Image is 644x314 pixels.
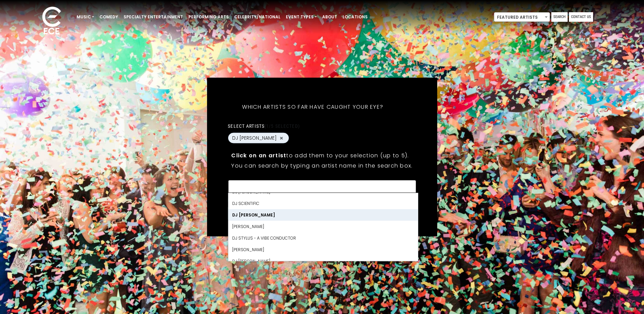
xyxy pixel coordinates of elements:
[186,11,232,23] a: Performing Arts
[228,209,418,221] li: DJ [PERSON_NAME]
[494,12,550,22] span: Featured Artists
[264,123,300,129] span: (1/5 selected)
[283,11,319,23] a: Event Types
[228,123,299,129] label: Select artists
[97,11,121,23] a: Comedy
[228,198,418,209] li: DJ Scientific
[232,11,283,23] a: Celebrity/National
[231,151,412,160] p: to add them to your selection (up to 5).
[121,11,186,23] a: Specialty Entertainment
[279,135,284,141] button: Remove DJ Bill West
[551,12,568,22] a: Search
[231,161,412,170] p: You can search by typing an artist name in the search box.
[74,11,97,23] a: Music
[35,5,69,38] img: ece_new_logo_whitev2-1.png
[319,11,340,23] a: About
[228,244,418,256] li: [PERSON_NAME]
[228,256,418,267] li: DJ [PERSON_NAME]
[494,13,550,22] span: Featured Artists
[228,95,398,119] h5: Which artists so far have caught your eye?
[228,232,418,244] li: DJ Stylus - A Vibe Conductor
[231,152,286,159] strong: Click on an artist
[340,11,370,23] a: Locations
[569,12,593,22] a: Contact Us
[232,185,411,191] textarea: Search
[232,135,277,142] span: DJ [PERSON_NAME]
[228,221,418,232] li: [PERSON_NAME]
